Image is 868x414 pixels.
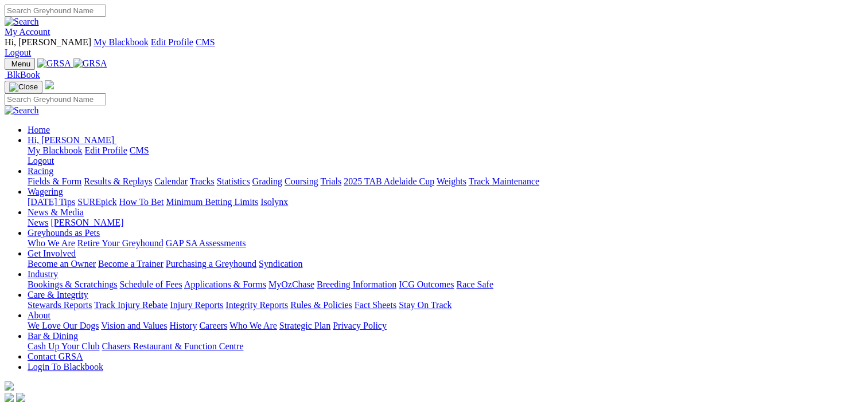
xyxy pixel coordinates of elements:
[28,197,863,207] div: Wagering
[28,331,78,341] a: Bar & Dining
[101,321,167,330] a: Vision and Values
[252,176,282,186] a: Grading
[5,37,91,47] span: Hi, [PERSON_NAME]
[45,80,54,89] img: logo-grsa-white.png
[77,197,116,207] a: SUREpick
[119,197,164,207] a: How To Bet
[469,176,539,186] a: Track Maintenance
[11,60,30,68] span: Menu
[77,238,164,248] a: Retire Your Greyhound
[268,279,314,289] a: MyOzChase
[229,321,277,330] a: Who We Are
[28,145,83,155] a: My Blackbook
[5,393,14,402] img: facebook.svg
[28,135,114,145] span: Hi, [PERSON_NAME]
[5,27,50,37] a: My Account
[399,279,454,289] a: ICG Outcomes
[217,176,250,186] a: Statistics
[94,300,168,310] a: Track Injury Rebate
[355,300,396,310] a: Fact Sheets
[119,279,182,289] a: Schedule of Fees
[73,58,107,69] img: GRSA
[28,249,76,258] a: Get Involved
[5,37,863,58] div: My Account
[5,70,40,80] a: BlkBook
[5,48,31,57] a: Logout
[28,187,63,196] a: Wagering
[166,238,246,248] a: GAP SA Assessments
[28,321,863,331] div: About
[28,197,75,207] a: [DATE] Tips
[5,381,14,391] img: logo-grsa-white.png
[7,70,40,80] span: BlkBook
[28,300,863,310] div: Care & Integrity
[28,269,58,279] a: Industry
[28,300,92,310] a: Stewards Reports
[9,82,38,92] img: Close
[259,259,302,269] a: Syndication
[28,145,863,166] div: Hi, [PERSON_NAME]
[190,176,215,186] a: Tracks
[130,145,149,155] a: CMS
[28,218,48,227] a: News
[28,156,54,165] a: Logout
[28,352,83,361] a: Contact GRSA
[50,218,123,227] a: [PERSON_NAME]
[28,259,96,269] a: Become an Owner
[166,259,256,269] a: Purchasing a Greyhound
[154,176,188,186] a: Calendar
[28,125,50,135] a: Home
[5,105,39,116] img: Search
[94,37,149,47] a: My Blackbook
[16,393,25,402] img: twitter.svg
[5,81,42,93] button: Toggle navigation
[166,197,258,207] a: Minimum Betting Limits
[196,37,215,47] a: CMS
[84,176,152,186] a: Results & Replays
[169,321,197,330] a: History
[98,259,164,269] a: Become a Trainer
[320,176,341,186] a: Trials
[290,300,352,310] a: Rules & Policies
[28,279,863,290] div: Industry
[225,300,288,310] a: Integrity Reports
[28,341,863,352] div: Bar & Dining
[28,176,863,187] div: Racing
[5,5,106,17] input: Search
[102,341,243,351] a: Chasers Restaurant & Function Centre
[28,135,116,145] a: Hi, [PERSON_NAME]
[28,238,75,248] a: Who We Are
[437,176,466,186] a: Weights
[28,218,863,228] div: News & Media
[28,259,863,269] div: Get Involved
[317,279,396,289] a: Breeding Information
[28,321,99,330] a: We Love Our Dogs
[5,58,35,70] button: Toggle navigation
[170,300,223,310] a: Injury Reports
[28,176,81,186] a: Fields & Form
[333,321,387,330] a: Privacy Policy
[28,341,99,351] a: Cash Up Your Club
[399,300,451,310] a: Stay On Track
[28,279,117,289] a: Bookings & Scratchings
[28,310,50,320] a: About
[285,176,318,186] a: Coursing
[279,321,330,330] a: Strategic Plan
[28,362,103,372] a: Login To Blackbook
[260,197,288,207] a: Isolynx
[199,321,227,330] a: Careers
[151,37,193,47] a: Edit Profile
[37,58,71,69] img: GRSA
[28,228,100,238] a: Greyhounds as Pets
[344,176,434,186] a: 2025 TAB Adelaide Cup
[5,17,39,27] img: Search
[28,166,53,176] a: Racing
[85,145,127,155] a: Edit Profile
[28,290,88,299] a: Care & Integrity
[5,93,106,105] input: Search
[28,238,863,249] div: Greyhounds as Pets
[456,279,493,289] a: Race Safe
[184,279,266,289] a: Applications & Forms
[28,207,84,217] a: News & Media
